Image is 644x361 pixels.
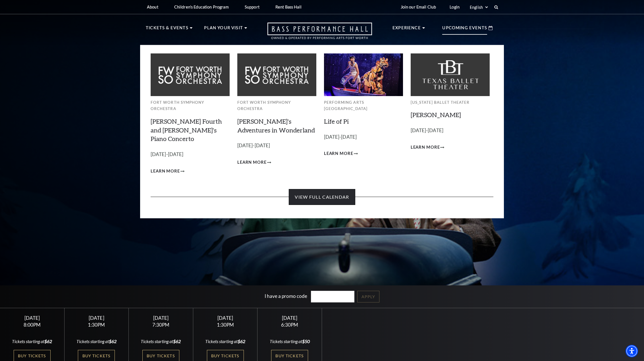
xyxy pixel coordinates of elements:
[7,315,57,321] div: [DATE]
[71,322,122,327] div: 1:30PM
[245,5,259,9] p: Support
[247,22,392,45] a: Open this option
[146,24,188,35] p: Tickets & Events
[237,142,316,150] p: [DATE]-[DATE]
[237,53,316,96] img: Fort Worth Symphony Orchestra
[324,53,403,96] img: Performing Arts Fort Worth
[265,293,307,299] label: I have a promo code
[237,159,267,166] span: Learn More
[151,150,230,159] p: [DATE]-[DATE]
[264,315,315,321] div: [DATE]
[275,5,302,9] p: Rent Bass Hall
[411,144,440,151] span: Learn More
[411,53,490,96] img: Texas Ballet Theater
[469,5,489,10] select: Select:
[442,24,487,35] p: Upcoming Events
[324,150,353,157] span: Learn More
[109,339,117,344] span: $62
[238,339,245,344] span: $62
[392,24,421,35] p: Experience
[151,117,222,143] a: [PERSON_NAME] Fourth and [PERSON_NAME]'s Piano Concerto
[151,99,230,112] p: Fort Worth Symphony Orchestra
[204,24,243,35] p: Plan Your Visit
[7,338,57,345] div: Tickets starting at
[289,189,355,205] a: View Full Calendar
[147,5,158,9] p: About
[237,159,271,166] a: Learn More Alice's Adventures in Wonderland
[302,339,310,344] span: $50
[411,99,490,106] p: [US_STATE] Ballet Theater
[136,315,186,321] div: [DATE]
[71,315,122,321] div: [DATE]
[200,322,251,327] div: 1:30PM
[71,338,122,345] div: Tickets starting at
[324,150,358,157] a: Learn More Life of Pi
[237,117,315,134] a: [PERSON_NAME]'s Adventures in Wonderland
[173,339,181,344] span: $62
[151,53,230,96] img: Fort Worth Symphony Orchestra
[264,338,315,345] div: Tickets starting at
[200,338,251,345] div: Tickets starting at
[136,322,186,327] div: 7:30PM
[44,339,52,344] span: $62
[7,322,57,327] div: 8:00PM
[151,168,180,175] span: Learn More
[200,315,251,321] div: [DATE]
[411,144,444,151] a: Learn More Peter Pan
[324,117,349,125] a: Life of Pi
[151,168,184,175] a: Learn More Brahms Fourth and Grieg's Piano Concerto
[324,99,403,112] p: Performing Arts [GEOGRAPHIC_DATA]
[411,111,461,119] a: [PERSON_NAME]
[237,99,316,112] p: Fort Worth Symphony Orchestra
[174,5,229,9] p: Children's Education Program
[411,126,490,135] p: [DATE]-[DATE]
[626,345,638,357] div: Accessibility Menu
[264,322,315,327] div: 6:30PM
[324,133,403,141] p: [DATE]-[DATE]
[136,338,186,345] div: Tickets starting at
